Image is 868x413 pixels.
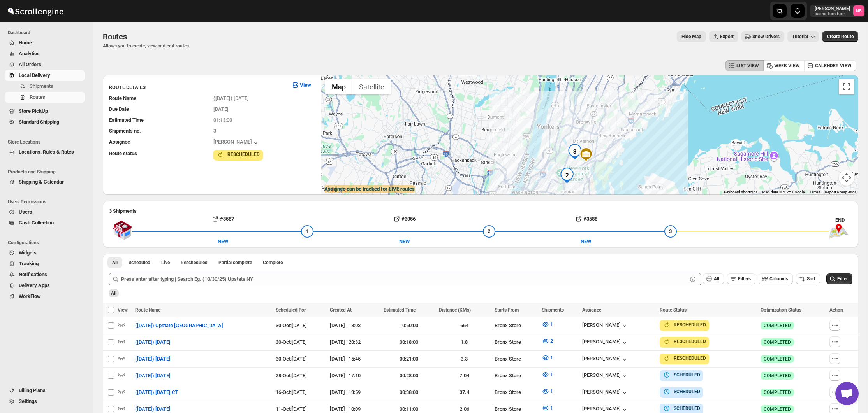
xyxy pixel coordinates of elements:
button: 1 [537,318,558,331]
span: View [118,307,128,313]
button: Analytics [5,48,85,59]
button: ([DATE]) [DATE] [130,353,175,365]
b: #3587 [220,216,234,222]
b: SCHEDULED [674,372,700,378]
b: RESCHEDULED [674,322,706,327]
button: RESCHEDULED [663,338,706,345]
span: Locations, Rules & Rates [19,149,74,155]
a: Open this area in Google Maps (opens a new window) [323,185,349,195]
span: Shipments [30,83,53,89]
span: Partial complete [218,259,252,266]
span: COMPLETED [764,356,791,362]
span: Home [19,40,32,45]
button: Map action label [677,31,706,42]
button: Sort [796,273,820,284]
input: Press enter after typing | Search Eg. (10/30/25) Upstate NY [121,273,687,285]
span: WorkFlow [19,293,41,299]
span: Routes [30,94,45,100]
div: 00:28:00 [384,372,434,380]
span: Export [720,33,734,40]
span: 3 [669,228,672,234]
button: Notifications [5,269,85,280]
span: Complete [263,259,283,266]
span: Tutorial [792,34,808,39]
button: Cash Collection [5,217,85,228]
span: All [714,276,719,282]
button: Columns [759,273,793,284]
span: Sort [807,276,815,282]
b: RESCHEDULED [227,152,260,157]
span: Show Drivers [752,33,780,40]
button: User menu [810,5,865,17]
button: RESCHEDULED [217,150,260,158]
div: 1.8 [439,338,489,346]
div: [DATE] | 13:59 [330,388,379,396]
button: All Orders [5,59,85,70]
button: [PERSON_NAME] [213,139,260,147]
button: Delivery Apps [5,280,85,291]
span: Assignee [582,307,601,313]
span: Shipments no. [109,128,141,134]
span: Route Name [109,95,136,101]
span: All [112,259,118,266]
span: Estimated Time [109,117,144,123]
span: Route Status [660,307,687,313]
span: [DATE] [213,106,229,112]
button: Settings [5,396,85,407]
div: 00:11:00 [384,405,434,413]
button: All [703,273,724,284]
img: shop.svg [113,215,132,245]
span: Users [19,209,32,215]
span: All Orders [19,61,41,67]
button: [PERSON_NAME] [582,339,629,346]
span: Shipments [542,307,564,313]
button: [PERSON_NAME] [582,389,629,397]
span: Scheduled [129,259,150,266]
span: ([DATE]) Upstate [GEOGRAPHIC_DATA] [135,322,223,329]
button: Tracking [5,258,85,269]
button: ([DATE]) [DATE] [130,336,175,348]
span: 30-Oct | [DATE] [276,339,307,345]
span: Route Name [135,307,160,313]
button: 1 [537,352,558,364]
button: Show street map [325,79,352,94]
span: Settings [19,398,37,404]
span: Estimated Time [384,307,416,313]
div: 3 [567,144,583,159]
button: #3056 [313,213,495,225]
b: SCHEDULED [674,389,700,394]
span: 1 [306,228,309,234]
div: [DATE] | 15:45 [330,355,379,363]
span: Created At [330,307,352,313]
div: 2.06 [439,405,489,413]
div: [DATE] | 17:10 [330,372,379,380]
span: Action [829,307,843,313]
span: Cash Collection [19,220,54,226]
p: [PERSON_NAME] [815,5,850,12]
button: Billing Plans [5,385,85,396]
span: Configurations [8,240,88,246]
button: Locations, Rules & Rates [5,147,85,157]
span: Columns [769,276,788,282]
button: RESCHEDULED [663,321,706,329]
span: Widgets [19,250,37,255]
b: RESCHEDULED [674,339,706,344]
button: Tutorial [787,31,819,42]
span: 1 [550,355,553,360]
span: Optimization Status [761,307,801,313]
button: CALENDER VIEW [804,60,856,71]
span: Scheduled For [276,307,306,313]
span: Rescheduled [181,259,208,266]
button: Export [709,31,738,42]
button: [PERSON_NAME] [582,322,629,330]
span: Live [161,259,170,266]
span: ([DATE]) [DATE] CT [135,388,178,396]
div: [DATE] | 20:32 [330,338,379,346]
button: #3588 [495,213,677,225]
span: Nael Basha [853,5,864,16]
span: COMPLETED [764,373,791,379]
span: 28-Oct | [DATE] [276,373,307,378]
text: NB [856,9,862,14]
